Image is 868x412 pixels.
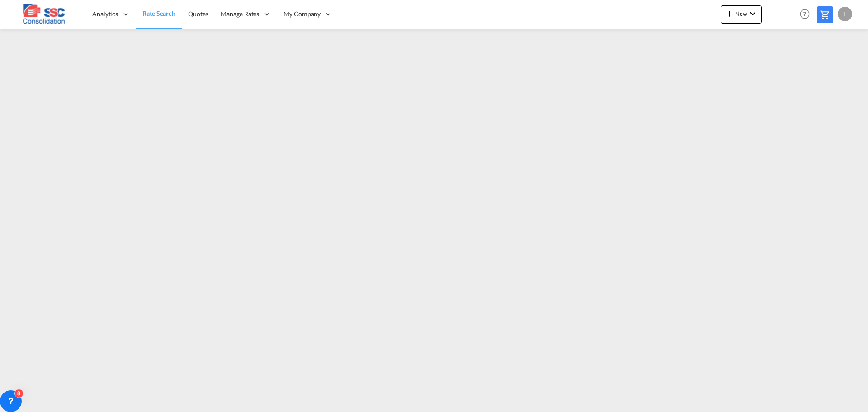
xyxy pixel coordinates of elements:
[188,10,208,18] span: Quotes
[92,9,118,19] span: Analytics
[724,10,758,17] span: New
[221,9,259,19] span: Manage Rates
[142,9,175,17] span: Rate Search
[747,8,758,19] md-icon: icon-chevron-down
[797,6,817,23] div: Help
[838,7,852,21] div: L
[724,8,735,19] md-icon: icon-plus 400-fg
[797,6,812,22] span: Help
[14,4,75,24] img: 37d256205c1f11ecaa91a72466fb0159.png
[721,5,762,24] button: icon-plus 400-fgNewicon-chevron-down
[283,9,321,19] span: My Company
